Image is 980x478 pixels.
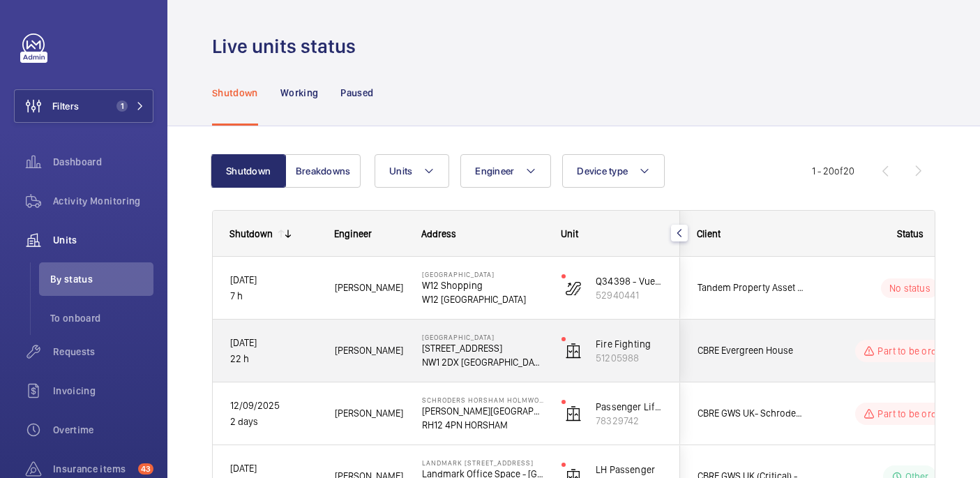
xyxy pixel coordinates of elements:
[562,154,665,188] button: Device type
[53,462,133,476] span: Insurance items
[561,228,663,239] div: Unit
[422,396,543,404] p: Schroders Horsham Holmwood ([GEOGRAPHIC_DATA])
[577,165,628,177] span: Device type
[230,414,317,430] p: 2 days
[53,155,153,169] span: Dashboard
[596,400,663,414] p: Passenger Lift 4 (G-2)
[212,33,364,59] h1: Live units status
[596,337,663,351] p: Fire Fighting
[698,405,805,421] span: CBRE GWS UK- Schroders (Horsham & [PERSON_NAME])
[421,228,456,239] span: Address
[422,333,543,341] p: [GEOGRAPHIC_DATA]
[335,280,404,296] span: [PERSON_NAME]
[340,86,373,100] p: Paused
[53,384,153,398] span: Invoicing
[565,405,582,422] img: elevator.svg
[596,288,663,302] p: 52940441
[14,89,153,123] button: Filters1
[565,280,582,297] img: escalator.svg
[53,233,153,247] span: Units
[698,280,805,296] span: Tandem Property Asset Management
[50,272,153,286] span: By status
[834,165,843,177] span: of
[53,194,153,208] span: Activity Monitoring
[596,414,663,428] p: 78329742
[422,458,543,467] p: Landmark [STREET_ADDRESS]
[565,343,582,359] img: elevator.svg
[53,345,153,359] span: Requests
[213,257,680,320] div: Press SPACE to select this row.
[375,154,449,188] button: Units
[422,355,543,369] p: NW1 2DX [GEOGRAPHIC_DATA]
[812,166,854,176] span: 1 - 20 20
[230,288,317,304] p: 7 h
[116,100,128,112] span: 1
[230,398,317,414] p: 12/09/2025
[877,344,956,358] p: Part to be ordered
[897,228,924,239] span: Status
[138,463,153,475] span: 43
[877,407,956,421] p: Part to be ordered
[389,165,412,177] span: Units
[230,272,317,288] p: [DATE]
[230,335,317,351] p: [DATE]
[230,351,317,367] p: 22 h
[889,281,930,295] p: No status
[422,418,543,432] p: RH12 4PN HORSHAM
[335,405,404,421] span: [PERSON_NAME]
[596,351,663,365] p: 51205988
[422,270,543,278] p: [GEOGRAPHIC_DATA]
[53,423,153,437] span: Overtime
[596,274,663,288] p: Q34398 - Vue cinema 1-2 Escal
[285,154,361,188] button: Breakdowns
[229,228,273,239] div: Shutdown
[211,154,286,188] button: Shutdown
[422,404,543,418] p: [PERSON_NAME][GEOGRAPHIC_DATA]
[280,86,318,100] p: Working
[213,320,680,382] div: Press SPACE to select this row.
[52,99,79,113] span: Filters
[335,343,404,359] span: [PERSON_NAME]
[212,86,258,100] p: Shutdown
[334,228,372,239] span: Engineer
[50,311,153,325] span: To onboard
[460,154,551,188] button: Engineer
[596,463,663,477] p: LH Passenger
[475,165,514,177] span: Engineer
[697,228,721,239] span: Client
[698,343,805,359] span: CBRE Evergreen House
[422,341,543,355] p: [STREET_ADDRESS]
[230,461,317,477] p: [DATE]
[422,278,543,292] p: W12 Shopping
[422,292,543,306] p: W12 [GEOGRAPHIC_DATA]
